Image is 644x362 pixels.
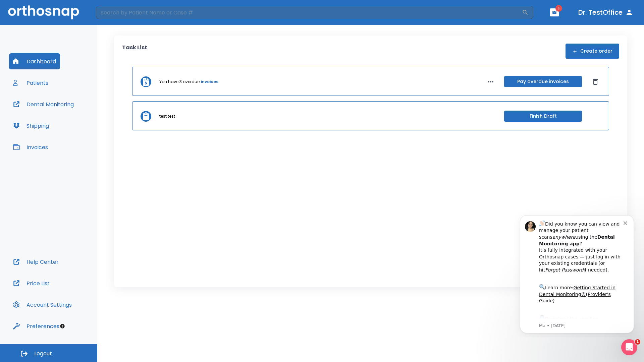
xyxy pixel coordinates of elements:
[201,79,218,85] a: invoices
[9,139,52,155] button: Invoices
[159,113,175,119] p: test test
[504,76,582,87] button: Pay overdue invoices
[621,339,637,355] iframe: Intercom live chat
[566,44,619,59] button: Create order
[9,96,78,112] button: Dental Monitoring
[9,53,60,69] button: Dashboard
[34,350,52,357] span: Logout
[59,323,65,329] div: Tooltip anchor
[9,118,53,134] button: Shipping
[9,275,54,291] button: Price List
[555,5,562,12] span: 1
[590,76,601,87] button: Dismiss
[29,107,89,119] a: App Store
[510,209,644,337] iframe: Intercom notifications message
[29,114,114,120] p: Message from Ma, sent 4w ago
[8,5,79,19] img: Orthosnap
[504,111,582,122] button: Finish Draft
[635,339,640,345] span: 1
[159,79,200,85] p: You have 3 overdue
[9,318,63,334] button: Preferences
[96,6,522,19] input: Search by Patient Name or Case #
[29,105,114,139] div: Download the app: | ​ Let us know if you need help getting started!
[576,6,636,18] button: Dr. TestOffice
[9,254,63,270] button: Help Center
[9,75,52,91] button: Patients
[114,10,119,16] button: Dismiss notification
[9,297,76,313] button: Account Settings
[122,44,147,59] p: Task List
